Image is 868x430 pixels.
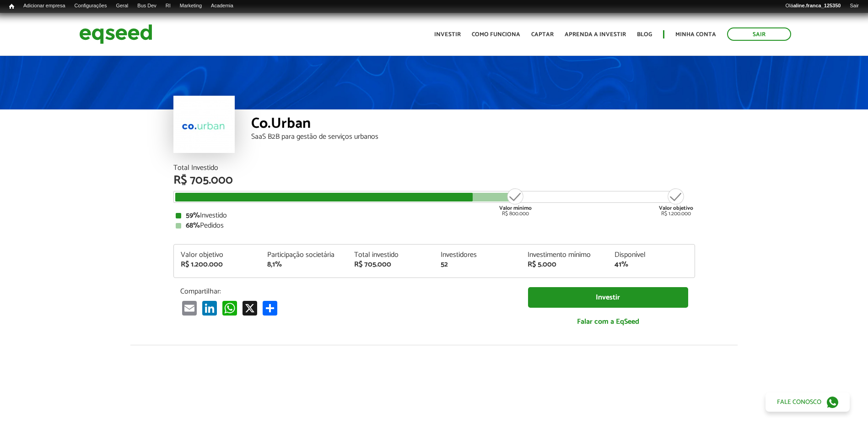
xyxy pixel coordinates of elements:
[793,3,841,8] strong: aline.franca_125350
[615,251,688,259] div: Disponível
[221,300,239,316] a: WhatsApp
[727,27,791,41] a: Sair
[186,209,200,222] strong: 59%
[472,32,520,38] a: Como funciona
[79,22,152,46] img: EqSeed
[111,2,133,10] a: Geral
[70,2,112,10] a: Configurações
[528,312,688,331] a: Falar com a EqSeed
[173,164,695,172] div: Total Investido
[499,204,532,212] strong: Valor mínimo
[200,300,219,316] a: LinkedIn
[675,32,716,38] a: Minha conta
[498,187,533,217] div: R$ 800.000
[441,261,514,268] div: 52
[434,32,461,38] a: Investir
[615,261,688,268] div: 41%
[781,2,846,10] a: Oláaline.franca_125350
[181,251,254,259] div: Valor objetivo
[565,32,626,38] a: Aprenda a investir
[251,116,695,133] div: Co.Urban
[181,261,254,268] div: R$ 1.200.000
[175,2,206,10] a: Marketing
[251,133,695,141] div: SaaS B2B para gestão de serviços urbanos
[161,2,175,10] a: RI
[180,287,514,296] p: Compartilhar:
[19,2,70,10] a: Adicionar empresa
[9,3,14,10] span: Início
[206,2,238,10] a: Academia
[528,251,601,259] div: Investimento mínimo
[354,251,427,259] div: Total investido
[637,32,652,38] a: Blog
[267,261,340,268] div: 8,1%
[659,187,693,217] div: R$ 1.200.000
[528,261,601,268] div: R$ 5.000
[5,2,19,11] a: Início
[173,174,695,186] div: R$ 705.000
[766,392,850,412] a: Fale conosco
[261,300,279,316] a: Compartilhar
[845,2,863,10] a: Sair
[267,251,340,259] div: Participação societária
[180,300,199,316] a: Email
[659,204,693,212] strong: Valor objetivo
[528,287,688,308] a: Investir
[176,222,693,229] div: Pedidos
[441,251,514,259] div: Investidores
[531,32,554,38] a: Captar
[176,212,693,219] div: Investido
[354,261,427,268] div: R$ 705.000
[241,300,259,316] a: X
[133,2,161,10] a: Bus Dev
[186,219,200,232] strong: 68%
